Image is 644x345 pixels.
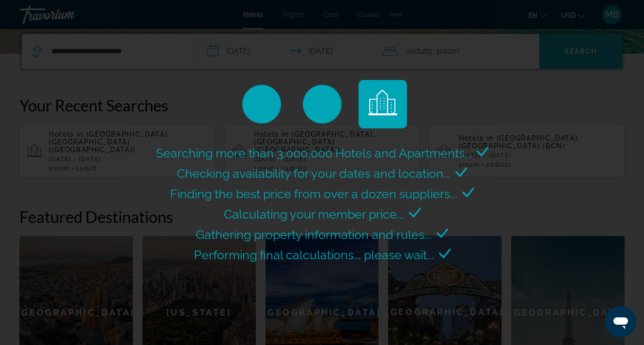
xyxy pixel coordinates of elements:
span: Performing final calculations... please wait... [194,248,434,262]
span: Gathering property information and rules... [196,227,432,242]
span: Searching more than 3,000,000 Hotels and Apartments... [156,146,472,160]
span: Calculating your member price... [224,207,404,221]
span: Checking availability for your dates and location... [177,166,451,181]
span: Finding the best price from over a dozen suppliers... [170,187,457,201]
iframe: Кнопка запуска окна обмена сообщениями [605,306,636,337]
